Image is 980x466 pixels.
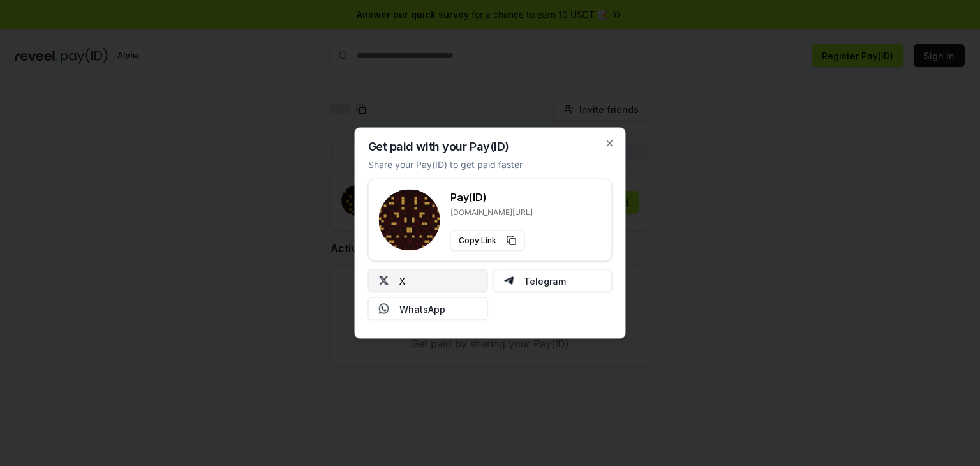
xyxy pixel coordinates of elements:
[503,276,514,286] img: Telegram
[450,207,533,218] p: [DOMAIN_NAME][URL]
[368,269,488,292] button: X
[379,276,389,286] img: X
[379,304,389,314] img: Whatsapp
[450,190,533,205] h3: Pay(ID)
[450,230,525,251] button: Copy Link
[368,141,509,153] h2: Get paid with your Pay(ID)
[368,297,488,320] button: WhatsApp
[368,158,523,171] p: Share your Pay(ID) to get paid faster
[493,269,612,292] button: Telegram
